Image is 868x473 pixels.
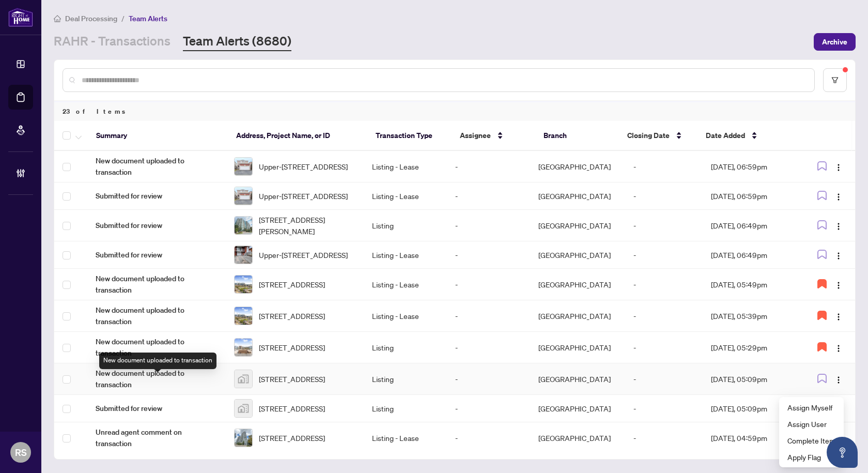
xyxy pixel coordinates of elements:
td: Listing - Lease [364,151,447,182]
a: Team Alerts (8680) [183,33,291,51]
button: filter [823,68,847,92]
td: - [447,241,530,269]
td: - [625,241,703,269]
span: New document uploaded to transaction [96,155,218,178]
td: - [447,151,530,182]
span: Assign Myself [787,402,835,413]
td: - [625,300,703,332]
td: [GEOGRAPHIC_DATA] [530,269,625,300]
span: RS [15,445,27,460]
td: - [447,182,530,210]
td: - [625,151,703,182]
button: Open asap [827,437,858,468]
span: Team Alerts [129,14,167,23]
td: [DATE], 06:59pm [703,151,802,182]
img: Logo [834,252,843,260]
img: thumbnail-img [235,429,252,447]
td: - [447,300,530,332]
a: RAHR - Transactions [54,33,171,51]
td: [GEOGRAPHIC_DATA] [530,210,625,241]
td: - [447,422,530,454]
img: thumbnail-img [235,246,252,264]
button: Logo [830,247,847,263]
img: thumbnail-img [235,370,252,388]
img: thumbnail-img [235,339,252,356]
td: [GEOGRAPHIC_DATA] [530,332,625,363]
td: [DATE], 05:09pm [703,363,802,395]
button: Logo [830,371,847,387]
button: Archive [814,33,856,51]
button: Logo [830,217,847,234]
td: - [625,332,703,363]
img: Logo [834,163,843,172]
th: Branch [535,121,619,151]
img: thumbnail-img [235,187,252,205]
span: [STREET_ADDRESS] [259,342,325,353]
img: thumbnail-img [235,158,252,175]
td: - [447,332,530,363]
li: / [121,12,125,24]
span: Assign User [787,418,835,430]
th: Address, Project Name, or ID [228,121,368,151]
td: Listing [364,332,447,363]
td: Listing - Lease [364,182,447,210]
td: Listing - Lease [364,269,447,300]
button: Logo [830,188,847,204]
td: - [447,363,530,395]
th: Assignee [452,121,535,151]
span: [STREET_ADDRESS] [259,432,325,444]
img: Logo [834,222,843,231]
span: Closing Date [627,130,670,141]
span: New document uploaded to transaction [96,336,218,359]
th: Summary [88,121,228,151]
td: [DATE], 06:59pm [703,182,802,210]
td: [GEOGRAPHIC_DATA] [530,395,625,422]
td: [DATE], 05:29pm [703,332,802,363]
td: - [625,182,703,210]
td: [DATE], 05:39pm [703,300,802,332]
span: New document uploaded to transaction [96,368,218,390]
div: New document uploaded to transaction [99,353,216,369]
td: [DATE], 06:49pm [703,210,802,241]
td: - [625,269,703,300]
button: Logo [830,158,847,175]
span: [STREET_ADDRESS] [259,373,325,385]
td: [DATE], 05:49pm [703,269,802,300]
img: thumbnail-img [235,400,252,417]
img: thumbnail-img [235,217,252,234]
button: Logo [830,276,847,293]
td: [GEOGRAPHIC_DATA] [530,151,625,182]
td: Listing [364,210,447,241]
button: Logo [830,339,847,356]
span: Upper-[STREET_ADDRESS] [259,249,348,261]
span: Unread agent comment on transaction [96,426,218,449]
td: [GEOGRAPHIC_DATA] [530,422,625,454]
span: Deal Processing [65,14,117,23]
button: Logo [830,308,847,324]
span: Submitted for review [96,220,218,231]
span: Apply Flag [787,451,835,463]
th: Closing Date [619,121,698,151]
span: Submitted for review [96,190,218,202]
td: [GEOGRAPHIC_DATA] [530,363,625,395]
span: home [54,15,61,22]
td: - [625,395,703,422]
td: - [447,210,530,241]
td: Listing - Lease [364,422,447,454]
span: Submitted for review [96,403,218,414]
td: - [625,210,703,241]
img: Logo [834,193,843,201]
img: Logo [834,281,843,289]
td: - [625,363,703,395]
th: Transaction Type [367,121,451,151]
span: Date Added [706,130,745,141]
img: Logo [834,376,843,384]
div: 23 of Items [54,101,855,121]
img: logo [8,8,33,27]
span: Submitted for review [96,249,218,261]
td: [GEOGRAPHIC_DATA] [530,241,625,269]
span: [STREET_ADDRESS] [259,279,325,290]
span: Archive [822,34,847,50]
span: [STREET_ADDRESS] [259,403,325,414]
td: [DATE], 05:09pm [703,395,802,422]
